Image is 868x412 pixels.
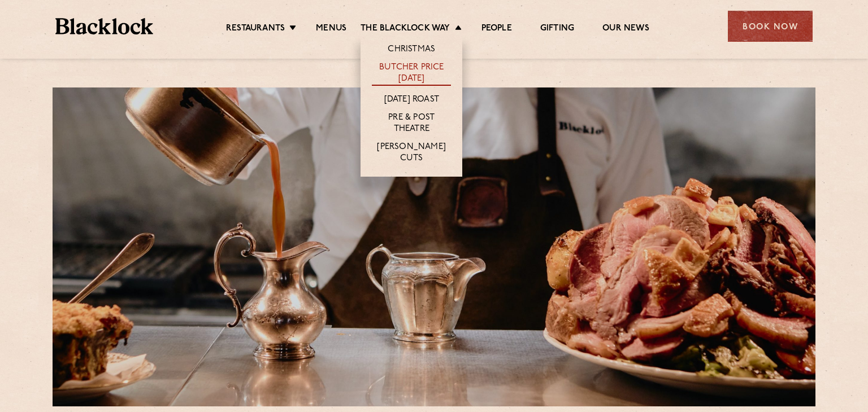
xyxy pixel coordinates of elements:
a: Christmas [388,44,435,56]
a: The Blacklock Way [361,23,450,36]
a: Butcher Price [DATE] [372,62,451,86]
div: Book Now [728,11,813,42]
a: Restaurants [226,23,285,36]
img: BL_Textured_Logo-footer-cropped.svg [55,18,153,34]
a: People [481,23,512,36]
a: Menus [316,23,346,36]
a: [DATE] Roast [384,94,439,107]
a: Pre & Post Theatre [372,112,451,136]
a: Gifting [540,23,574,36]
a: Our News [602,23,649,36]
a: [PERSON_NAME] Cuts [372,142,451,165]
